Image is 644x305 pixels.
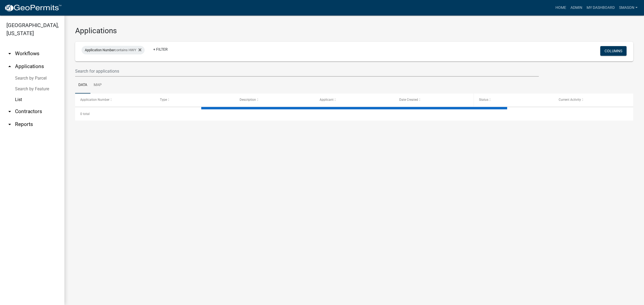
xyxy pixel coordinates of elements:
datatable-header-cell: Application Number [75,94,155,106]
span: Application Number [85,48,115,52]
i: arrow_drop_down [6,50,13,57]
datatable-header-cell: Description [235,94,314,106]
span: Applicant [320,98,334,102]
input: Search for applications [75,66,539,77]
a: Admin [568,3,584,13]
datatable-header-cell: Type [155,94,235,106]
span: Current Activity [559,98,581,102]
button: Columns [600,46,627,56]
a: Data [75,77,90,94]
span: Status [479,98,488,102]
div: contains HWY [82,46,145,54]
span: Date Created [399,98,418,102]
datatable-header-cell: Applicant [314,94,394,106]
datatable-header-cell: Status [474,94,554,106]
div: 0 total [75,107,633,121]
a: Smason [617,3,640,13]
a: Home [553,3,568,13]
i: arrow_drop_down [6,108,13,115]
span: Application Number [80,98,109,102]
i: arrow_drop_down [6,121,13,128]
datatable-header-cell: Date Created [394,94,474,106]
span: Type [160,98,167,102]
a: + Filter [149,44,172,54]
span: Description [240,98,256,102]
datatable-header-cell: Current Activity [554,94,633,106]
a: Map [90,77,105,94]
h3: Applications [75,26,633,35]
i: arrow_drop_up [6,63,13,70]
a: My Dashboard [584,3,617,13]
